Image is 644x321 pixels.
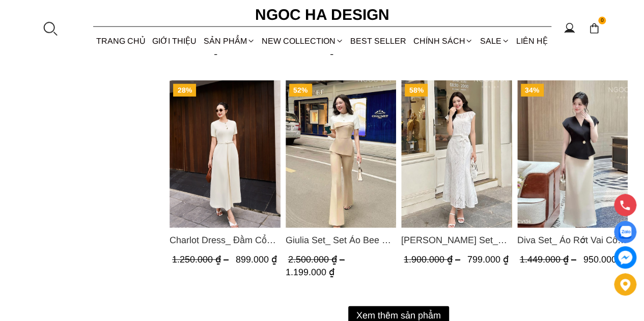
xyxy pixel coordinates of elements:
a: Ngoc Ha Design [246,3,399,27]
span: Diva Set_ Áo Rớt Vai Cổ V, Chân Váy Lụa Đuôi Cá A1078+CV134 [517,233,628,247]
span: Giulia Set_ Set Áo Bee Mix Cổ Trắng Đính Cúc Quần Loe BQ014 [285,233,396,247]
img: Display image [619,226,631,239]
img: Charlot Dress_ Đầm Cổ Tròn Xếp Ly Giữa Kèm Đai Màu Kem D1009 [170,80,281,228]
span: 1.199.000 ₫ [285,267,334,277]
img: Isabella Set_ Bộ Ren Áo Sơ Mi Vai Chờm Chân Váy Đuôi Cá Màu Trắng BJ139 [401,80,512,228]
span: 799.000 ₫ [467,254,509,265]
span: 899.000 ₫ [236,254,277,265]
a: Display image [614,221,636,243]
div: Chính sách [410,27,477,54]
a: SALE [477,27,513,54]
a: LIÊN HỆ [513,27,551,54]
a: Link to Diva Set_ Áo Rớt Vai Cổ V, Chân Váy Lụa Đuôi Cá A1078+CV134 [517,233,628,247]
a: TRANG CHỦ [93,27,149,54]
span: 2.500.000 ₫ [288,254,347,265]
img: Diva Set_ Áo Rớt Vai Cổ V, Chân Váy Lụa Đuôi Cá A1078+CV134 [517,80,628,228]
a: Link to Isabella Set_ Bộ Ren Áo Sơ Mi Vai Chờm Chân Váy Đuôi Cá Màu Trắng BJ139 [401,233,512,247]
span: [PERSON_NAME] Set_ [PERSON_NAME] Áo Sơ Mi [PERSON_NAME] [PERSON_NAME] Đuôi Cá [PERSON_NAME] BJ139 [401,233,512,247]
a: Link to Giulia Set_ Set Áo Bee Mix Cổ Trắng Đính Cúc Quần Loe BQ014 [285,233,396,247]
a: BEST SELLER [347,27,410,54]
a: Product image - Charlot Dress_ Đầm Cổ Tròn Xếp Ly Giữa Kèm Đai Màu Kem D1009 [170,80,281,228]
span: 950.000 ₫ [583,254,624,265]
a: Link to Charlot Dress_ Đầm Cổ Tròn Xếp Ly Giữa Kèm Đai Màu Kem D1009 [170,233,281,247]
span: 1.250.000 ₫ [172,254,231,265]
a: Product image - Isabella Set_ Bộ Ren Áo Sơ Mi Vai Chờm Chân Váy Đuôi Cá Màu Trắng BJ139 [401,80,512,228]
span: 1.449.000 ₫ [519,254,578,265]
img: Giulia Set_ Set Áo Bee Mix Cổ Trắng Đính Cúc Quần Loe BQ014 [285,80,396,228]
a: messenger [614,246,636,269]
a: Product image - Diva Set_ Áo Rớt Vai Cổ V, Chân Váy Lụa Đuôi Cá A1078+CV134 [517,80,628,228]
span: Charlot Dress_ Đầm Cổ Tròn Xếp Ly Giữa Kèm Đai Màu Kem D1009 [170,233,281,247]
a: Product image - Giulia Set_ Set Áo Bee Mix Cổ Trắng Đính Cúc Quần Loe BQ014 [285,80,396,228]
img: img-CART-ICON-ksit0nf1 [589,23,600,34]
span: 1.900.000 ₫ [404,254,463,265]
span: 0 [598,17,606,25]
a: GIỚI THIỆU [149,27,200,54]
a: NEW COLLECTION [258,27,347,54]
div: SẢN PHẨM [200,27,258,54]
